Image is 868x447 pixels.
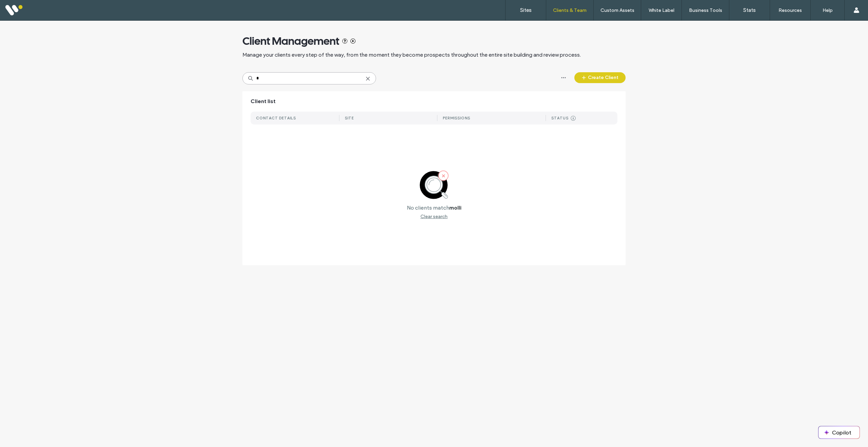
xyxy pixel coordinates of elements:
[420,214,448,219] div: Clear search
[449,205,461,211] label: molli
[16,5,29,11] span: Help
[553,7,587,13] label: Clients & Team
[256,116,296,120] div: CONTACT DETAILS
[649,7,674,13] label: White Label
[600,7,634,13] label: Custom Assets
[551,116,569,120] div: STATUS
[345,116,354,120] div: SITE
[443,116,470,120] div: PERMISSIONS
[520,7,532,13] label: Sites
[689,7,722,13] label: Business Tools
[407,205,449,211] label: No clients match
[743,7,756,13] label: Stats
[242,34,339,48] span: Client Management
[242,51,581,59] span: Manage your clients every step of the way, from the moment they become prospects throughout the e...
[823,7,833,13] label: Help
[818,426,860,439] button: Copilot
[251,98,276,105] span: Client list
[778,7,802,13] label: Resources
[574,72,626,83] button: Create Client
